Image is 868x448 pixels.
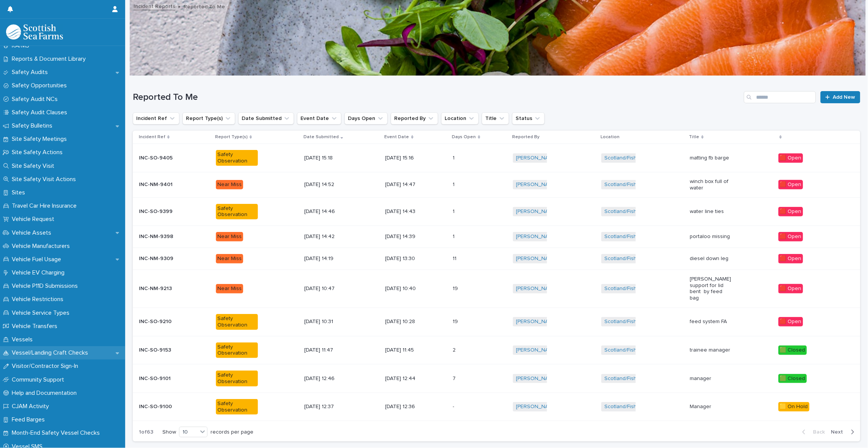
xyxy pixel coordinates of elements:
p: Vehicle EV Charging [9,269,71,276]
button: Title [482,112,509,125]
div: 🟥 Open [778,207,803,216]
div: Safety Observation [216,371,258,386]
p: Vehicle Fuel Usage [9,256,67,263]
div: Safety Observation [216,399,258,415]
tr: INC-SO-9405INC-SO-9405 Safety Observation[DATE] 15:18[DATE] 15:1611 [PERSON_NAME] Scotland/Fishni... [133,144,860,172]
p: 1 [453,232,456,240]
p: [DATE] 12:46 [304,375,346,382]
a: [PERSON_NAME] [516,319,557,325]
tr: INC-SO-9210INC-SO-9210 Safety Observation[DATE] 10:31[DATE] 10:281919 [PERSON_NAME] Scotland/Fish... [133,308,860,336]
p: INC-SO-9405 [139,153,174,161]
a: Scotland/Fishnish A [604,208,651,215]
tr: INC-NM-9401INC-NM-9401 Near Miss[DATE] 14:52[DATE] 14:4711 [PERSON_NAME] Scotland/Fishnish B winc... [133,172,860,197]
a: Add New [821,91,860,103]
p: Show [162,429,176,435]
a: Scotland/Fishnish B [604,155,651,161]
div: Safety Observation [216,150,258,166]
tr: INC-NM-9213INC-NM-9213 Near Miss[DATE] 10:47[DATE] 10:401919 [PERSON_NAME] Scotland/Fishnish B [P... [133,270,860,308]
p: 1 [453,180,456,188]
button: Location [441,112,479,125]
div: 10 [179,428,198,436]
a: Scotland/Fishnish A [604,347,651,353]
a: [PERSON_NAME] [516,256,557,262]
button: Days Open [344,112,388,125]
p: winch box full of water [690,178,732,191]
div: Near Miss [216,284,243,293]
p: [DATE] 14:46 [304,208,346,215]
p: INC-SO-9210 [139,317,173,325]
p: [PERSON_NAME] support for lid bent by feed bag [690,276,732,301]
a: [PERSON_NAME] [516,155,557,161]
a: Scotland/Fishnish A [604,233,651,240]
tr: INC-NM-9398INC-NM-9398 Near Miss[DATE] 14:42[DATE] 14:3911 [PERSON_NAME] Scotland/Fishnish A port... [133,226,860,248]
p: Site Safety Actions [9,149,69,156]
p: Safety Bulletins [9,122,58,129]
p: Sites [9,189,31,196]
a: Scotland/Fishnish A [604,319,651,325]
p: Safety Opportunities [9,82,73,89]
button: Event Date [297,112,341,125]
p: Location [601,133,620,141]
img: bPIBxiqnSb2ggTQWdOVV [6,24,63,39]
p: [DATE] 14:39 [385,233,428,240]
p: 1 [453,207,456,215]
p: [DATE] 10:28 [385,319,428,325]
p: Travel Car Hire Insurance [9,202,83,210]
button: Date Submitted [238,112,294,125]
button: Back [796,429,828,435]
p: Vessel/Landing Craft Checks [9,349,94,357]
p: INC-SO-9399 [139,207,174,215]
p: Site Safety Visit Actions [9,176,82,183]
span: Add New [833,95,855,100]
p: Incident Ref [139,133,165,141]
p: Safety Audit Clauses [9,109,73,116]
p: - [453,402,456,410]
p: 11 [453,254,458,262]
p: Vessels [9,336,39,343]
a: [PERSON_NAME] [516,404,557,410]
button: Report Type(s) [182,112,235,125]
p: [DATE] 14:47 [385,181,428,188]
button: Reported By [391,112,438,125]
p: Site Safety Visit [9,162,60,170]
p: diesel down leg [690,256,732,262]
p: Title [689,133,700,141]
p: [DATE] 14:19 [304,256,346,262]
a: [PERSON_NAME] [516,286,557,292]
p: 1 of 63 [133,423,159,442]
p: [DATE] 15:18 [304,155,346,161]
a: [PERSON_NAME] [516,208,557,215]
p: [DATE] 12:44 [385,375,428,382]
div: 🟥 Open [778,232,803,241]
p: Report Type(s) [215,133,248,141]
p: manager [690,375,732,382]
p: Help and Documentation [9,390,83,397]
p: 2 [453,345,458,353]
div: 🟥 Open [778,153,803,163]
div: 🟩 Closed [778,374,807,383]
p: Vehicle Transfers [9,323,63,330]
p: [DATE] 12:36 [385,404,428,410]
div: 🟥 Open [778,180,803,189]
p: 1 [453,153,456,161]
a: Incident Reports [134,2,175,10]
p: Vehicle Request [9,216,60,223]
a: Scotland/Fishnish Shorebase [604,375,675,382]
tr: INC-SO-9153INC-SO-9153 Safety Observation[DATE] 11:47[DATE] 11:4522 [PERSON_NAME] Scotland/Fishni... [133,336,860,364]
p: INC-NM-9213 [139,284,173,292]
span: Next [831,429,848,435]
p: INC-NM-9309 [139,254,175,262]
p: portaloo missing [690,233,732,240]
p: RA/MS [9,42,35,49]
div: 🟩 Closed [778,345,807,355]
a: [PERSON_NAME] [516,233,557,240]
p: [DATE] 14:42 [304,233,346,240]
p: Vehicle P11D Submissions [9,282,84,290]
p: [DATE] 14:52 [304,181,346,188]
p: INC-SO-9153 [139,345,173,353]
button: Incident Ref [133,112,179,125]
p: [DATE] 14:43 [385,208,428,215]
p: [DATE] 11:45 [385,347,428,353]
p: [DATE] 11:47 [304,347,346,353]
p: Vehicle Assets [9,229,57,237]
